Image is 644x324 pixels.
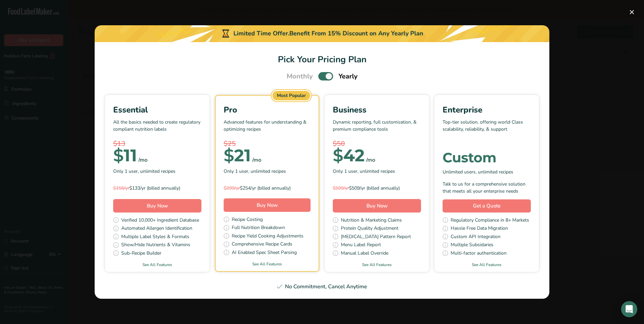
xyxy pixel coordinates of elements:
span: Buy Now [257,202,278,208]
div: $509/yr (billed annually) [333,185,421,192]
span: Custom API Integration [451,233,501,241]
p: Advanced features for understanding & optimizing recipes [224,119,311,139]
div: Custom [443,151,531,164]
span: Full Nutrition Breakdown [232,224,285,232]
p: All the basics needed to create regulatory compliant nutrition labels [113,119,201,139]
span: Nutrition & Marketing Claims [341,217,402,225]
div: Business [333,104,421,116]
span: $299/yr [224,185,240,191]
span: Recipe Costing [232,216,263,224]
div: 21 [224,149,251,162]
div: 42 [333,149,365,162]
div: /mo [252,156,261,164]
span: Multiple Label Styles & Formats [121,233,189,241]
span: Multi-factor authentication [451,250,507,258]
a: See All Features [105,262,210,268]
div: $25 [224,139,311,149]
div: 11 [113,149,137,162]
span: $156/yr [113,185,129,191]
div: Enterprise [443,104,531,116]
span: [MEDICAL_DATA] Pattern Report [341,233,411,241]
span: Protein Quality Adjustment [341,225,398,233]
span: Regulatory Compliance in 8+ Markets [451,217,529,225]
a: See All Features [216,261,319,267]
span: Buy Now [366,202,388,209]
button: Buy Now [113,199,201,213]
span: Manual Label Override [341,250,388,258]
span: $599/yr [333,185,349,191]
p: Top-tier solution, offering world Class scalability, reliability, & support [443,119,531,139]
div: $13 [113,139,201,149]
div: Benefit From 15% Discount on Any Yearly Plan [289,29,423,38]
div: Limited Time Offer. [95,25,549,42]
div: /mo [138,156,148,164]
div: $254/yr (billed annually) [224,185,311,192]
span: Recipe Yield Cooking Adjustments [232,232,303,241]
span: Multiple Subsidaries [451,241,493,250]
div: Most Popular [272,91,310,100]
span: AI Enabled Spec Sheet Parsing [232,249,297,257]
span: Unlimited users, unlimited recipes [443,168,513,175]
span: $ [224,145,234,166]
button: Buy Now [224,198,311,212]
span: Verified 10,000+ Ingredient Database [121,217,199,225]
span: Buy Now [147,202,168,209]
div: Open Intercom Messenger [621,301,637,317]
span: $ [113,145,124,166]
span: Monthly [287,71,313,82]
span: Sub-Recipe Builder [121,250,161,258]
div: Talk to us for a comprehensive solution that meets all your enterprise needs [443,181,531,195]
a: Get a Quote [443,199,531,213]
span: Only 1 user, unlimited recipes [113,168,175,175]
div: $133/yr (billed annually) [113,185,201,192]
button: Buy Now [333,199,421,213]
span: Hassle Free Data Migration [451,225,508,233]
span: Yearly [339,71,358,82]
span: Menu Label Report [341,241,381,250]
div: Pro [224,104,311,116]
span: Comprehensive Recipe Cards [232,240,292,249]
h1: Pick Your Pricing Plan [103,53,541,66]
span: Only 1 user, unlimited recipes [333,168,395,175]
p: Dynamic reporting, full customization, & premium compliance tools [333,119,421,139]
div: /mo [366,156,375,164]
div: $50 [333,139,421,149]
div: Essential [113,104,201,116]
span: Only 1 user, unlimited recipes [224,168,286,175]
a: See All Features [434,262,539,268]
a: See All Features [325,262,429,268]
span: Get a Quote [473,202,501,210]
span: Automated Allergen Identification [121,225,192,233]
span: Show/Hide Nutrients & Vitamins [121,241,190,250]
span: $ [333,145,343,166]
div: No Commitment, Cancel Anytime [103,283,541,291]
